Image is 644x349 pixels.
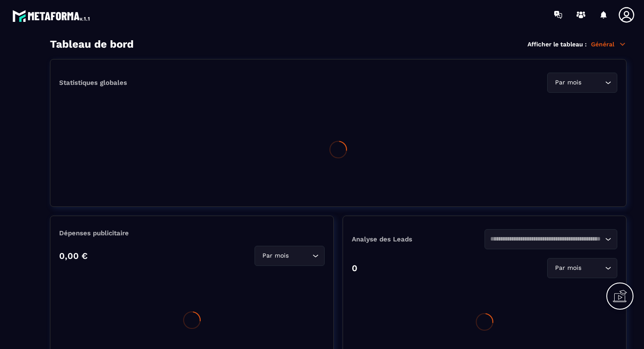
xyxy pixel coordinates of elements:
p: 0,00 € [59,251,88,261]
div: Search for option [547,258,617,278]
span: Par mois [260,251,290,261]
span: Par mois [553,78,583,87]
p: Général [591,40,626,48]
input: Search for option [490,234,603,244]
p: Afficher le tableau : [527,41,587,48]
span: Par mois [553,263,583,273]
img: logo [12,8,91,24]
p: Statistiques globales [59,79,127,87]
input: Search for option [583,263,603,273]
p: 0 [352,263,357,273]
div: Search for option [485,229,617,249]
div: Search for option [547,73,617,93]
input: Search for option [290,251,310,261]
input: Search for option [583,78,603,87]
p: Dépenses publicitaire [59,229,325,237]
p: Analyse des Leads [352,235,485,243]
div: Search for option [255,246,325,266]
h3: Tableau de bord [50,38,134,50]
